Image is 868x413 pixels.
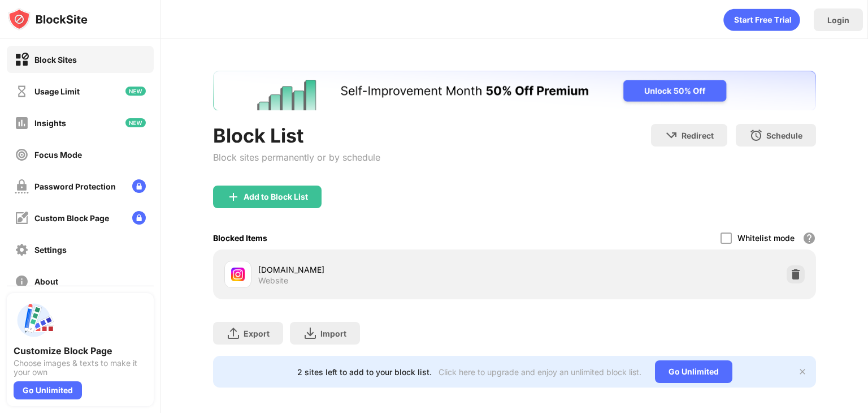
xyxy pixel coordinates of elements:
div: Choose images & texts to make it your own [14,359,147,377]
img: focus-off.svg [15,148,29,162]
div: Focus Mode [34,150,82,160]
img: new-icon.svg [125,118,146,127]
img: about-off.svg [15,274,29,289]
div: Login [827,15,849,25]
div: Go Unlimited [14,381,82,399]
div: Schedule [766,131,802,140]
div: Password Protection [34,182,116,191]
div: About [34,277,58,286]
div: 2 sites left to add to your block list. [297,367,432,377]
div: Settings [34,245,67,255]
img: lock-menu.svg [132,179,146,193]
div: Block Sites [34,55,77,64]
img: x-button.svg [798,367,807,376]
div: Add to Block List [244,192,308,201]
div: Custom Block Page [34,213,109,223]
div: Insights [34,118,66,128]
div: Redirect [682,131,714,140]
div: Export [244,329,270,338]
img: settings-off.svg [15,243,29,257]
div: Import [320,329,346,338]
img: favicons [231,268,245,281]
img: block-on.svg [15,53,29,67]
div: Block List [213,124,380,147]
div: Click here to upgrade and enjoy an unlimited block list. [439,367,641,377]
img: password-protection-off.svg [15,179,29,193]
div: animation [723,8,800,31]
img: lock-menu.svg [132,211,146,225]
img: customize-block-page-off.svg [15,211,29,225]
div: Block sites permanently or by schedule [213,152,380,163]
div: Whitelist mode [737,233,795,243]
iframe: Banner [213,71,816,110]
img: insights-off.svg [15,116,29,130]
div: Website [258,276,288,286]
div: [DOMAIN_NAME] [258,264,514,276]
div: Go Unlimited [655,360,732,383]
img: new-icon.svg [125,87,146,96]
div: Blocked Items [213,233,267,243]
img: time-usage-off.svg [15,84,29,98]
img: logo-blocksite.svg [8,8,88,31]
div: Customize Block Page [14,345,147,356]
img: push-custom-page.svg [14,300,54,341]
div: Usage Limit [34,87,80,96]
